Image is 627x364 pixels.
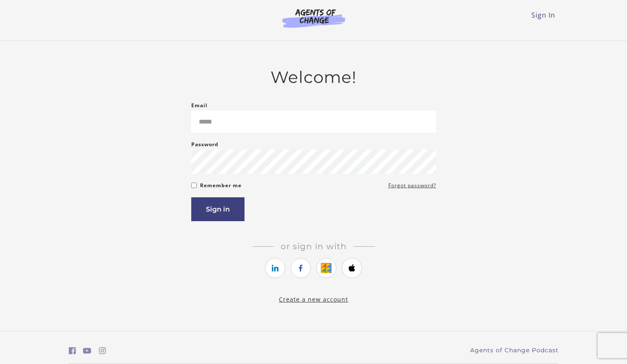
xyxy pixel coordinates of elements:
[191,197,245,221] button: Sign in
[191,101,208,111] label: Email
[531,10,555,20] a: Sign In
[316,258,336,278] a: https://courses.thinkific.com/users/auth/google?ss%5Breferral%5D=&ss%5Buser_return_to%5D=&ss%5Bvi...
[388,181,436,191] a: Forgot password?
[342,258,362,278] a: https://courses.thinkific.com/users/auth/apple?ss%5Breferral%5D=&ss%5Buser_return_to%5D=&ss%5Bvis...
[191,67,436,87] h2: Welcome!
[200,181,242,191] label: Remember me
[191,139,219,150] label: Password
[265,258,285,278] a: https://courses.thinkific.com/users/auth/linkedin?ss%5Breferral%5D=&ss%5Buser_return_to%5D=&ss%5B...
[470,346,559,355] a: Agents of Change Podcast
[273,8,354,28] img: Agents of Change Logo
[69,345,76,357] a: https://www.facebook.com/groups/aswbtestprep (Open in a new window)
[83,347,91,355] i: https://www.youtube.com/c/AgentsofChangeTestPrepbyMeaganMitchell (Open in a new window)
[83,345,91,357] a: https://www.youtube.com/c/AgentsofChangeTestPrepbyMeaganMitchell (Open in a new window)
[274,241,354,251] span: Or sign in with
[291,258,311,278] a: https://courses.thinkific.com/users/auth/facebook?ss%5Breferral%5D=&ss%5Buser_return_to%5D=&ss%5B...
[99,345,106,357] a: https://www.instagram.com/agentsofchangeprep/ (Open in a new window)
[99,347,106,355] i: https://www.instagram.com/agentsofchangeprep/ (Open in a new window)
[69,347,76,355] i: https://www.facebook.com/groups/aswbtestprep (Open in a new window)
[279,295,348,303] a: Create a new account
